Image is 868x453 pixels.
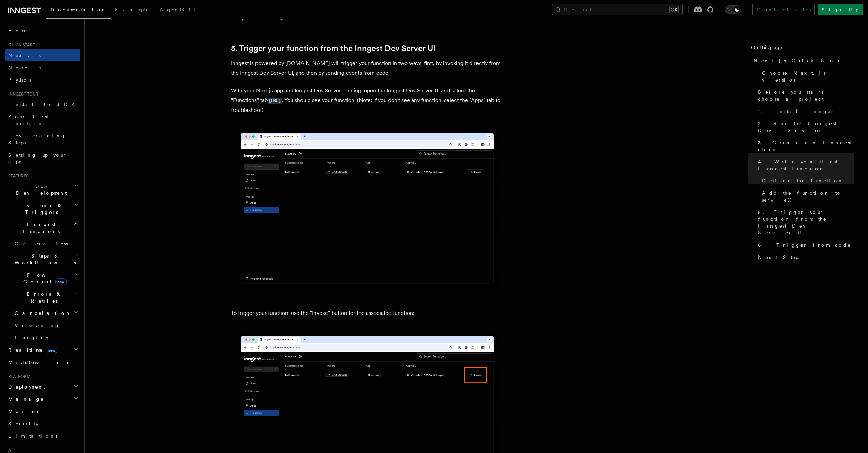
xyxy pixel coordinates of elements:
[5,91,38,97] span: Inngest tour
[5,396,44,403] span: Manage
[758,158,854,172] span: 4. Write your first Inngest function
[8,77,33,83] span: Python
[8,433,57,439] span: Limitations
[12,291,74,304] span: Errors & Retries
[8,152,67,164] span: Setting up your app
[5,130,80,149] a: Leveraging Steps
[5,347,57,353] span: Realtime
[5,49,80,61] a: Next.js
[5,183,74,196] span: Local Development
[762,190,854,203] span: Add the function to serve()
[5,74,80,86] a: Python
[46,2,111,19] a: Documentation
[12,269,80,288] button: Flow Controlnew
[50,7,107,12] span: Documentation
[755,86,854,105] a: Before you start: choose a project
[758,139,854,153] span: 3. Create an Inngest client
[5,221,74,235] span: Inngest Functions
[818,4,863,15] a: Sign Up
[156,2,200,18] a: AgentKit
[15,323,60,328] span: Versioning
[15,335,50,340] span: Logging
[12,272,75,285] span: Flow Control
[752,4,815,15] a: Contact sales
[5,408,40,415] span: Monitor
[751,44,854,55] h4: On this page
[231,86,504,115] p: With your Next.js app and Inngest Dev Server running, open the Inngest Dev Server UI and select t...
[751,55,854,67] a: Next.js Quick Start
[8,102,79,107] span: Install the SDK
[755,206,854,239] a: 5. Trigger your function from the Inngest Dev Server UI
[8,114,49,126] span: Your first Functions
[758,242,851,248] span: 6. Trigger from code
[762,70,854,83] span: Choose Next.js version
[755,117,854,136] a: 2. Run the Inngest Dev Server
[5,25,80,37] a: Home
[755,251,854,263] a: Next Steps
[759,187,854,206] a: Add the function to serve()
[160,7,196,12] span: AgentKit
[8,53,41,58] span: Next.js
[5,448,13,453] span: AI
[111,2,156,18] a: Examples
[759,175,854,187] a: Define the function
[5,173,28,179] span: Features
[759,67,854,86] a: Choose Next.js version
[115,7,151,12] span: Examples
[5,180,80,199] button: Local Development
[5,202,74,216] span: Events & Triggers
[5,61,80,74] a: Node.js
[12,310,71,317] span: Cancellation
[5,344,80,356] button: Realtimenew
[5,418,80,430] a: Security
[5,383,45,390] span: Deployment
[5,149,80,168] a: Setting up your app
[8,133,66,145] span: Leveraging Steps
[5,237,80,344] div: Inngest Functions
[755,136,854,156] a: 3. Create an Inngest client
[5,356,80,368] button: Middleware
[5,111,80,130] a: Your first Functions
[754,57,843,64] span: Next.js Quick Start
[231,59,504,78] p: Inngest is powered by [DOMAIN_NAME] will trigger your function in two ways: first, by invoking it...
[552,4,683,15] button: Search...⌘K
[12,288,80,307] button: Errors & Retries
[5,430,80,442] a: Limitations
[758,108,835,115] span: 1. Install Inngest
[755,239,854,251] a: 6. Trigger from code
[669,6,679,13] kbd: ⌘K
[5,405,80,418] button: Monitor
[5,98,80,111] a: Install the SDK
[755,105,854,117] a: 1. Install Inngest
[8,27,27,34] span: Home
[268,97,282,103] a: [URL]
[8,421,39,426] span: Security
[55,278,67,286] span: new
[5,359,70,366] span: Middleware
[755,156,854,175] a: 4. Write your first Inngest function
[758,209,854,236] span: 5. Trigger your function from the Inngest Dev Server UI
[12,307,80,319] button: Cancellation
[758,254,800,261] span: Next Steps
[231,44,436,53] a: 5. Trigger your function from the Inngest Dev Server UI
[231,308,504,318] p: To trigger your function, use the "Invoke" button for the associated function:
[231,126,504,297] img: Inngest Dev Server web interface's functions tab with functions listed
[5,374,31,379] span: Platform
[5,381,80,393] button: Deployment
[5,199,80,218] button: Events & Triggers
[12,237,80,250] a: Overview
[725,5,741,14] button: Toggle dark mode
[268,98,282,104] code: [URL]
[15,241,85,246] span: Overview
[5,218,80,237] button: Inngest Functions
[758,120,854,134] span: 2. Run the Inngest Dev Server
[762,177,843,184] span: Define the function
[758,89,854,102] span: Before you start: choose a project
[5,42,35,48] span: Quick start
[12,332,80,344] a: Logging
[5,393,80,405] button: Manage
[46,347,57,354] span: new
[8,65,41,70] span: Node.js
[12,252,76,266] span: Steps & Workflows
[12,319,80,332] a: Versioning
